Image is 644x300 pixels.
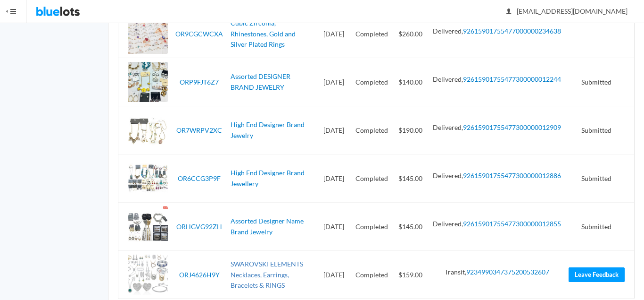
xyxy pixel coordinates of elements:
[316,251,352,299] td: [DATE]
[316,154,352,203] td: [DATE]
[433,267,561,278] li: Transit,
[463,123,561,131] a: 92615901755477300000012909
[316,58,352,106] td: [DATE]
[352,203,392,251] td: Completed
[175,30,223,38] a: OR9CGCWCXA
[231,217,304,236] a: Assorted Designer Name Brand Jewelry
[352,10,392,58] td: Completed
[316,203,352,251] td: [DATE]
[463,220,561,228] a: 92615901755477300000012855
[176,223,222,231] a: ORHGVG92ZH
[316,106,352,154] td: [DATE]
[180,78,219,86] a: ORP9FJT6Z7
[352,106,392,154] td: Completed
[231,260,303,289] a: SWAROVSKI ELEMENTS Necklaces, Earrings, Bracelets & RINGS
[352,154,392,203] td: Completed
[392,203,429,251] td: $145.00
[466,268,549,276] a: 9234990347375200532607
[178,174,221,182] a: OR6CCG3P9F
[392,154,429,203] td: $145.00
[504,8,513,17] ion-icon: person
[463,171,561,180] a: 92615901755477300000012886
[463,27,561,35] a: 92615901755477000000234638
[433,26,561,37] li: Delivered,
[433,219,561,230] li: Delivered,
[565,203,634,251] td: Submitted
[569,267,625,282] a: Leave Feedback
[392,58,429,106] td: $140.00
[392,106,429,154] td: $190.00
[179,271,220,279] a: ORJ4626H9Y
[176,126,222,134] a: OR7WRPV2XC
[565,106,634,154] td: Submitted
[565,58,634,106] td: Submitted
[352,251,392,299] td: Completed
[231,19,296,48] a: Cubic Zirconia, Rhinestones, Gold and Silver Plated Rings
[463,75,561,83] a: 92615901755477300000012244
[433,122,561,133] li: Delivered,
[316,10,352,58] td: [DATE]
[392,10,429,58] td: $260.00
[231,72,290,91] a: Assorted DESIGNER BRAND JEWELRY
[231,120,305,139] a: High End Designer Brand Jewelry
[231,169,305,188] a: High End Designer Brand Jewellery
[506,7,627,15] span: [EMAIL_ADDRESS][DOMAIN_NAME]
[565,154,634,203] td: Submitted
[433,171,561,181] li: Delivered,
[352,58,392,106] td: Completed
[433,74,561,85] li: Delivered,
[392,251,429,299] td: $159.00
